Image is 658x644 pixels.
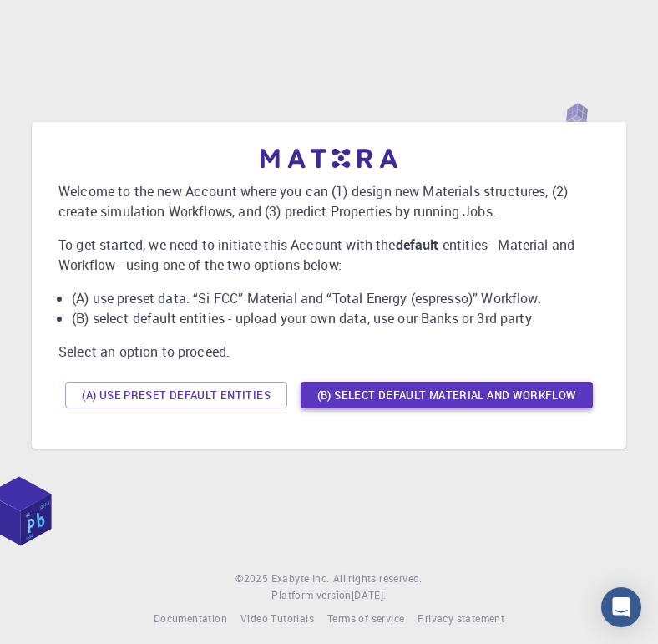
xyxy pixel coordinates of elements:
span: All rights reserved. [333,570,423,587]
a: Exabyte Inc. [271,570,330,587]
p: Welcome to the new Account where you can (1) design new Materials structures, (2) create simulati... [58,181,600,221]
span: Documentation [154,611,227,625]
p: Select an option to proceed. [58,342,600,362]
div: Open Intercom Messenger [601,587,641,627]
img: logo [261,149,397,168]
a: Video Tutorials [240,611,314,627]
a: Terms of service [327,611,404,627]
p: To get started, we need to initiate this Account with the entities - Material and Workflow - usin... [58,235,600,275]
button: (A) Use preset default entities [65,382,287,408]
button: (B) Select default material and workflow [301,382,593,408]
b: default [396,236,439,254]
a: Privacy statement [418,611,504,627]
a: [DATE]. [352,587,387,604]
span: Video Tutorials [240,611,314,625]
span: © 2025 [235,570,271,587]
span: Exabyte Inc. [271,571,330,585]
span: Privacy statement [418,611,504,625]
span: Terms of service [327,611,404,625]
li: (A) use preset data: “Si FCC” Material and “Total Energy (espresso)” Workflow. [72,288,600,308]
li: (B) select default entities - upload your own data, use our Banks or 3rd party [72,308,600,328]
a: Documentation [154,611,227,627]
span: Platform version [271,587,351,604]
span: [DATE] . [352,588,387,601]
